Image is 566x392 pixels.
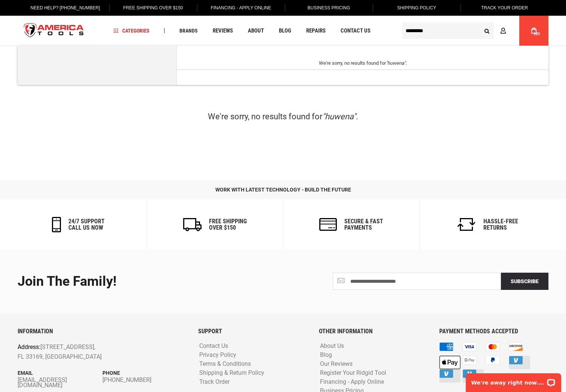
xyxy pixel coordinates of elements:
[244,26,267,36] a: About
[209,218,247,231] h6: Free Shipping Over $150
[102,377,187,383] a: [PHONE_NUMBER]
[18,274,277,289] div: Join the Family!
[501,273,548,290] button: Subscribe
[318,361,354,368] a: Our Reviews
[213,28,233,34] span: Reviews
[318,370,388,377] a: Register Your Ridgid Tool
[318,352,334,359] a: Blog
[439,328,548,335] h6: PAYMENT METHODS ACCEPTED
[318,379,386,386] a: Financing - Apply Online
[209,26,236,36] a: Reviews
[176,26,201,36] a: Brands
[68,218,105,231] h6: 24/7 support call us now
[18,328,187,335] h6: INFORMATION
[197,352,238,359] a: Privacy Policy
[306,28,326,34] span: Repairs
[344,218,383,231] h6: secure & fast payments
[319,328,428,335] h6: OTHER INFORMATION
[197,343,230,350] a: Contact Us
[18,343,40,350] span: Address:
[197,370,266,377] a: Shipping & Return Policy
[337,26,374,36] a: Contact Us
[303,26,329,36] a: Repairs
[511,278,539,284] span: Subscribe
[102,369,187,377] p: Phone
[461,368,566,392] iframe: LiveChat chat widget
[18,369,102,377] p: Email
[110,26,153,36] a: Categories
[18,17,90,45] a: store logo
[341,28,370,34] span: Contact Us
[197,361,253,368] a: Terms & Conditions
[18,377,102,388] a: [EMAIL_ADDRESS][DOMAIN_NAME]
[198,328,307,335] h6: SUPPORT
[114,28,150,33] span: Categories
[276,26,295,36] a: Blog
[18,17,90,45] img: America Tools
[386,60,406,66] em: "huwena"
[318,343,346,350] a: About Us
[397,5,436,10] span: Shipping Policy
[248,28,264,34] span: About
[124,108,442,126] div: We're sorry, no results found for .
[18,342,153,361] p: [STREET_ADDRESS], FL 33169, [GEOGRAPHIC_DATA]
[322,112,356,121] em: "huwena"
[279,28,291,34] span: Blog
[483,218,518,231] h6: Hassle-Free Returns
[196,61,530,66] div: We're sorry, no results found for .
[480,24,494,38] button: Search
[179,28,198,33] span: Brands
[197,379,231,386] a: Track Order
[533,32,540,36] span: 180
[527,16,541,46] a: 180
